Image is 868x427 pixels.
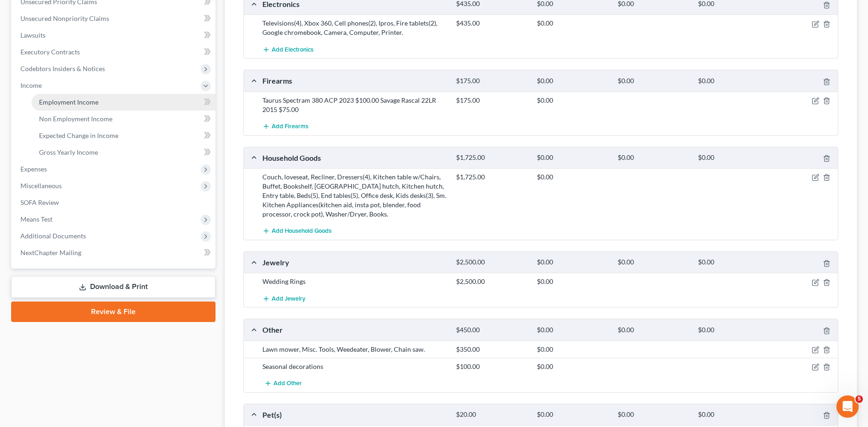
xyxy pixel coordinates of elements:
[258,345,451,354] div: Lawn mower, Misc. Tools, Weedeater, Blower, Chain saw.
[258,172,451,219] div: Couch, loveseat, Recliner, Dressers(4), Kitchen table w/Chairs, Buffet, Bookshelf, [GEOGRAPHIC_DA...
[13,194,215,211] a: SOFA Review
[32,94,215,111] a: Employment Income
[20,198,59,206] span: SOFA Review
[272,228,332,235] span: Add Household Goods
[693,258,774,267] div: $0.00
[20,215,52,223] span: Means Test
[451,362,532,371] div: $100.00
[39,98,98,106] span: Employment Income
[13,27,215,44] a: Lawsuits
[11,302,215,322] a: Review & File
[613,258,694,267] div: $0.00
[258,362,451,371] div: Seasonal decorations
[532,345,613,354] div: $0.00
[451,258,532,267] div: $2,500.00
[20,65,105,72] span: Codebtors Insiders & Notices
[693,77,774,85] div: $0.00
[693,410,774,419] div: $0.00
[451,19,532,28] div: $435.00
[20,81,42,89] span: Income
[272,123,308,130] span: Add Firearms
[258,257,451,267] div: Jewelry
[32,111,215,127] a: Non Employment Income
[451,277,532,286] div: $2,500.00
[262,290,306,307] button: Add Jewelry
[451,326,532,335] div: $450.00
[532,277,613,286] div: $0.00
[262,375,303,392] button: Add Other
[20,14,109,22] span: Unsecured Nonpriority Claims
[39,131,118,139] span: Expected Change in Income
[20,31,46,39] span: Lawsuits
[532,410,613,419] div: $0.00
[532,19,613,28] div: $0.00
[262,118,308,135] button: Add Firearms
[39,115,112,123] span: Non Employment Income
[20,48,80,56] span: Executory Contracts
[532,326,613,335] div: $0.00
[532,172,613,182] div: $0.00
[11,276,215,298] a: Download & Print
[258,76,451,85] div: Firearms
[451,153,532,162] div: $1,725.00
[32,144,215,161] a: Gross Yearly Income
[32,127,215,144] a: Expected Change in Income
[262,41,313,58] button: Add Electronics
[258,325,451,335] div: Other
[13,244,215,261] a: NextChapter Mailing
[451,345,532,354] div: $350.00
[258,410,451,420] div: Pet(s)
[258,96,451,114] div: Taurus Spectram 380 ACP 2023 $100.00 Savage Rascal 22LR 2015 $75.00
[20,165,47,173] span: Expenses
[532,96,613,105] div: $0.00
[532,77,613,85] div: $0.00
[272,295,306,302] span: Add Jewelry
[836,395,859,418] iframe: Intercom live chat
[258,19,451,37] div: Televisions(4), Xbox 360, Cell phones(2), Ipros, Fire tablets(2), Google chromebook, Camera, Comp...
[532,258,613,267] div: $0.00
[20,232,86,240] span: Additional Documents
[613,77,694,85] div: $0.00
[20,182,62,190] span: Miscellaneous
[451,96,532,105] div: $175.00
[262,223,332,240] button: Add Household Goods
[451,410,532,419] div: $20.00
[13,44,215,60] a: Executory Contracts
[451,77,532,85] div: $175.00
[693,153,774,162] div: $0.00
[258,153,451,163] div: Household Goods
[39,148,98,156] span: Gross Yearly Income
[693,326,774,335] div: $0.00
[451,172,532,182] div: $1,725.00
[613,326,694,335] div: $0.00
[258,277,451,286] div: Wedding Rings
[855,395,863,403] span: 5
[613,153,694,162] div: $0.00
[532,362,613,371] div: $0.00
[274,380,302,387] span: Add Other
[613,410,694,419] div: $0.00
[13,10,215,27] a: Unsecured Nonpriority Claims
[272,46,313,53] span: Add Electronics
[20,249,81,256] span: NextChapter Mailing
[532,153,613,162] div: $0.00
